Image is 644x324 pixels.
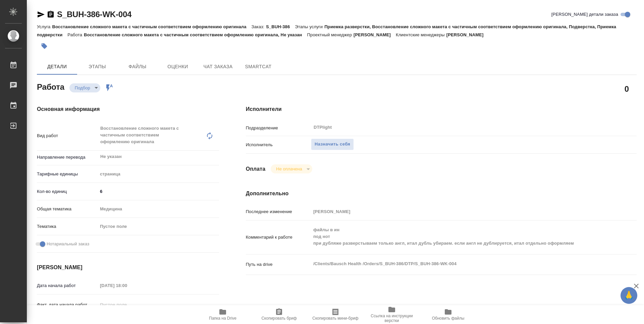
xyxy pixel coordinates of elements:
button: Скопировать ссылку для ЯМессенджера [37,10,45,18]
p: Этапы услуги [295,24,324,29]
div: Пустое поле [100,223,211,230]
h4: [PERSON_NAME] [37,264,219,272]
h2: 0 [625,83,629,94]
span: Детали [41,63,73,71]
p: S_BUH-386 [266,24,295,29]
input: Пустое поле [98,281,156,290]
button: Скопировать ссылку [47,10,55,18]
p: Путь на drive [246,261,311,268]
button: Ссылка на инструкции верстки [364,305,420,324]
button: 🙏 [621,287,637,304]
p: Восстановление сложного макета с частичным соответствием оформлению оригинала [52,24,251,29]
p: [PERSON_NAME] [446,32,489,37]
button: Добавить тэг [37,39,52,53]
span: Скопировать бриф [261,316,297,321]
textarea: файлы в ин под нот при дубляже разверстываем только англ, итал дубль убираем. если англ не дублир... [311,224,604,249]
p: Проектный менеджер [307,32,354,37]
h2: Работа [37,80,64,92]
p: Подразделение [246,125,311,131]
p: Факт. дата начала работ [37,301,98,308]
span: [PERSON_NAME] детали заказа [551,11,618,18]
p: Направление перевода [37,154,98,161]
p: Общая тематика [37,206,98,212]
button: Скопировать мини-бриф [307,305,364,324]
p: Тарифные единицы [37,171,98,177]
p: Восстановление сложного макета с частичным соответствием оформлению оригинала, Не указан [84,32,307,37]
span: Файлы [121,63,154,71]
span: Ссылка на инструкции верстки [368,314,416,323]
p: Тематика [37,223,98,230]
p: Дата начала работ [37,282,98,289]
a: S_BUH-386-WK-004 [57,10,131,19]
p: Работа [67,32,84,37]
span: Этапы [81,63,113,71]
div: страница [98,168,219,180]
p: Исполнитель [246,141,311,148]
h4: Оплата [246,165,266,173]
span: Назначить себя [315,140,350,148]
button: Не оплачена [274,166,304,172]
div: Подбор [271,164,312,173]
button: Обновить файлы [420,305,476,324]
div: Медицина [98,203,219,215]
span: Чат заказа [202,63,234,71]
div: Подбор [69,83,100,92]
button: Подбор [73,85,92,91]
p: Вид работ [37,132,98,139]
button: Скопировать бриф [251,305,307,324]
p: Заказ: [252,24,266,29]
p: Комментарий к работе [246,234,311,241]
span: Обновить файлы [432,316,465,321]
input: Пустое поле [311,207,604,216]
span: SmartCat [242,63,274,71]
span: Оценки [162,63,194,71]
span: Нотариальный заказ [47,241,89,247]
p: [PERSON_NAME] [354,32,396,37]
h4: Дополнительно [246,190,637,198]
h4: Исполнители [246,105,637,113]
input: ✎ Введи что-нибудь [98,187,219,196]
div: Пустое поле [98,221,219,232]
textarea: /Clients/Bausch Health /Orders/S_BUH-386/DTP/S_BUH-386-WK-004 [311,258,604,270]
input: Пустое поле [98,300,156,310]
p: Услуга [37,24,52,29]
p: Кол-во единиц [37,188,98,195]
span: Скопировать мини-бриф [312,316,358,321]
p: Приемка разверстки, Восстановление сложного макета с частичным соответствием оформлению оригинала... [37,24,616,37]
span: 🙏 [623,288,635,302]
p: Последнее изменение [246,208,311,215]
h4: Основная информация [37,105,219,113]
button: Назначить себя [311,138,354,150]
button: Папка на Drive [195,305,251,324]
p: Клиентские менеджеры [396,32,446,37]
span: Папка на Drive [209,316,236,321]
